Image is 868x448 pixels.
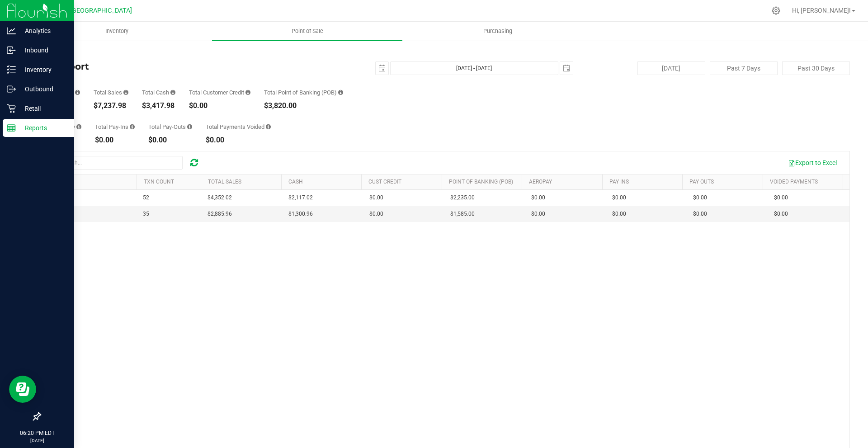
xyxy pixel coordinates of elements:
inline-svg: Analytics [7,26,16,35]
span: Inventory [93,27,141,35]
span: $0.00 [531,193,545,202]
div: Total Pay-Outs [148,124,192,130]
div: $0.00 [95,137,135,144]
div: $3,820.00 [264,102,343,109]
div: Manage settings [770,6,782,15]
button: [DATE] [637,61,705,75]
span: $2,235.00 [450,193,475,202]
p: Reports [16,123,70,133]
inline-svg: Inbound [7,46,16,55]
a: TXN Count [144,179,174,185]
inline-svg: Reports [7,123,16,132]
a: Total Sales [208,179,241,185]
p: [DATE] [4,437,70,444]
a: Point of Banking (POB) [449,179,513,185]
span: select [376,62,388,75]
div: Total Pay-Ins [95,124,135,130]
span: select [560,62,573,75]
i: Count of all successful payment transactions, possibly including voids, refunds, and cash-back fr... [75,90,80,95]
p: Analytics [16,25,70,36]
div: $7,237.98 [94,102,128,109]
div: Total Cash [142,90,175,95]
div: Total Sales [94,90,128,95]
button: Past 7 Days [710,61,778,75]
div: $0.00 [189,102,250,109]
i: Sum of all cash pay-ins added to tills within the date range. [130,124,135,130]
i: Sum of all successful AeroPay payment transaction amounts for all purchases in the date range. Ex... [76,124,81,130]
p: Inventory [16,64,70,75]
p: Retail [16,103,70,114]
i: Sum of all successful, non-voided payment transaction amounts (excluding tips and transaction fee... [123,90,128,95]
span: $1,300.96 [288,210,313,218]
span: $1,585.00 [450,210,475,218]
a: Voided Payments [770,179,818,185]
button: Export to Excel [782,155,843,170]
p: Inbound [16,45,70,56]
span: 35 [143,210,149,218]
span: Point of Sale [279,27,335,35]
span: Hi, [PERSON_NAME]! [792,7,851,14]
span: $4,352.02 [208,193,232,202]
i: Sum of all successful, non-voided payment transaction amounts using account credit as the payment... [245,90,250,95]
iframe: Resource center [9,376,36,403]
span: $0.00 [369,193,383,202]
p: Outbound [16,84,70,94]
inline-svg: Inventory [7,65,16,74]
a: Cust Credit [368,179,401,185]
a: Pay Ins [609,179,629,185]
div: $3,417.98 [142,102,175,109]
span: $2,885.96 [208,210,232,218]
span: $0.00 [693,193,707,202]
span: $0.00 [531,210,545,218]
i: Sum of all successful, non-voided cash payment transaction amounts (excluding tips and transactio... [170,90,175,95]
span: 52 [143,193,149,202]
div: Total Payments Voided [206,124,271,130]
span: GA2 - [GEOGRAPHIC_DATA] [52,7,132,14]
span: $0.00 [774,193,788,202]
inline-svg: Outbound [7,85,16,94]
i: Sum of the successful, non-voided point-of-banking payment transaction amounts, both via payment ... [338,90,343,95]
span: $0.00 [774,210,788,218]
span: Purchasing [471,27,524,35]
inline-svg: Retail [7,104,16,113]
a: Purchasing [402,22,593,41]
p: 06:20 PM EDT [4,429,70,437]
span: $2,117.02 [288,193,313,202]
div: Total Point of Banking (POB) [264,90,343,95]
span: $0.00 [612,210,626,218]
a: Cash [288,179,303,185]
span: $0.00 [693,210,707,218]
a: Point of Sale [212,22,402,41]
div: $0.00 [148,137,192,144]
div: $0.00 [206,137,271,144]
span: $0.00 [369,210,383,218]
input: Search... [47,156,183,170]
i: Sum of all cash pay-outs removed from tills within the date range. [187,124,192,130]
span: $0.00 [612,193,626,202]
a: AeroPay [529,179,552,185]
button: Past 30 Days [782,61,850,75]
a: Inventory [22,22,212,41]
div: Total Customer Credit [189,90,250,95]
a: Pay Outs [689,179,714,185]
h4: Till Report [40,61,310,71]
i: Sum of all voided payment transaction amounts (excluding tips and transaction fees) within the da... [266,124,271,130]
